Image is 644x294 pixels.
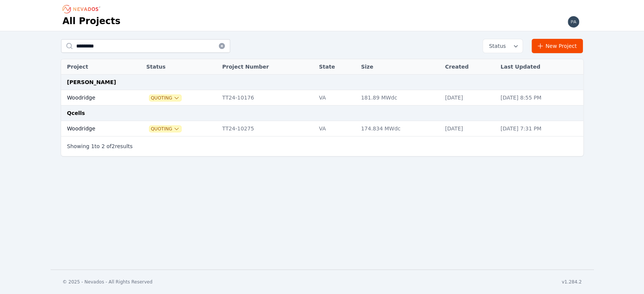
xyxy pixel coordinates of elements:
span: Status [486,42,506,50]
img: paul.mcmillan@nevados.solar [567,16,579,28]
tr: WoodridgeQuotingTT24-10275VA174.834 MWdc[DATE][DATE] 7:31 PM [61,121,583,136]
nav: Breadcrumb [63,3,103,15]
tr: WoodridgeQuotingTT24-10176VA181.89 MWdc[DATE][DATE] 8:55 PM [61,90,583,106]
td: [DATE] 7:31 PM [497,121,583,136]
td: [PERSON_NAME] [61,75,583,90]
td: VA [315,121,357,136]
th: Status [143,59,218,75]
button: Quoting [149,95,181,101]
td: 181.89 MWdc [357,90,441,106]
td: [DATE] [441,90,497,106]
span: 2 [112,143,115,149]
td: TT24-10176 [218,90,315,106]
a: New Project [532,39,583,53]
td: [DATE] 8:55 PM [497,90,583,106]
td: VA [315,90,357,106]
td: TT24-10275 [218,121,315,136]
button: Status [483,39,523,53]
p: Showing to of results [67,142,133,150]
div: v1.284.2 [562,279,582,285]
td: Woodridge [61,90,129,106]
span: 1 [91,143,94,149]
th: Size [357,59,441,75]
th: Last Updated [497,59,583,75]
th: Created [441,59,497,75]
h1: All Projects [63,15,121,27]
span: 2 [101,143,105,149]
button: Quoting [149,126,181,132]
div: © 2025 - Nevados - All Rights Reserved [63,279,153,285]
td: 174.834 MWdc [357,121,441,136]
td: Qcells [61,106,583,121]
th: Project Number [218,59,315,75]
td: [DATE] [441,121,497,136]
th: Project [61,59,129,75]
th: State [315,59,357,75]
td: Woodridge [61,121,129,136]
